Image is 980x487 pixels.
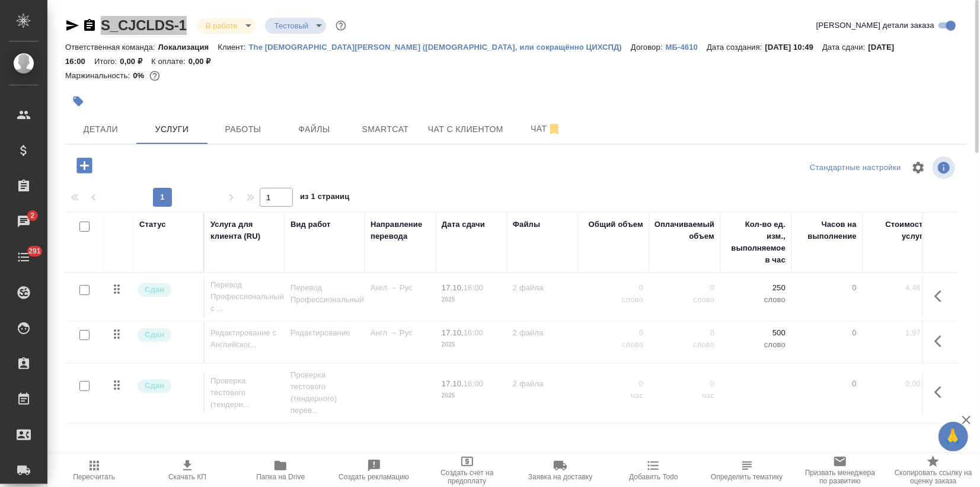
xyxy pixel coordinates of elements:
[607,454,700,487] button: Добавить Todo
[513,327,572,339] p: 2 файла
[822,43,868,52] p: Дата сдачи:
[196,18,256,34] div: В работе
[3,207,44,236] a: 2
[218,43,248,52] p: Клиент:
[151,57,189,66] p: К оплате:
[869,378,928,390] p: 0,00 ₽
[65,88,91,114] button: Добавить тэг
[420,454,513,487] button: Создать счет на предоплату
[629,473,678,481] span: Добавить Todo
[168,473,206,481] span: Скачать КП
[265,18,327,34] div: В работе
[210,279,279,315] p: Перевод Профессиональный с ...
[371,282,430,294] p: Англ → Рус
[584,390,643,402] p: час
[927,327,956,355] button: Показать кнопки
[464,283,483,292] p: 16:00
[442,339,501,351] p: 2025
[234,454,327,487] button: Папка на Drive
[147,68,162,84] button: 1664.40 RUB;
[800,469,879,485] span: Призвать менеджера по развитию
[655,294,714,306] p: слово
[655,390,714,402] p: час
[707,43,765,52] p: Дата создания:
[158,43,218,52] p: Локализация
[655,378,714,390] p: 0
[65,71,133,80] p: Маржинальность:
[655,219,714,242] div: Оплачиваемый объем
[339,473,409,481] span: Создать рекламацию
[655,339,714,351] p: слово
[333,18,349,33] button: Доп статусы указывают на важность/срочность заказа
[887,454,980,487] button: Скопировать ссылку на оценку заказа
[145,284,164,296] p: Сдан
[513,282,572,294] p: 2 файла
[427,469,506,485] span: Создать счет на предоплату
[442,390,501,402] p: 2025
[371,327,430,339] p: Англ → Рус
[189,57,220,66] p: 0,00 ₽
[291,327,359,339] p: Редактирование
[869,282,928,294] p: 4,46 ₽
[65,43,158,52] p: Ответственная команда:
[47,454,141,487] button: Пересчитать
[726,294,786,306] p: слово
[442,328,464,337] p: 17.10,
[584,282,643,294] p: 0
[518,121,574,136] span: Чат
[120,57,151,66] p: 0,00 ₽
[464,328,483,337] p: 16:00
[666,43,707,52] p: МБ-4610
[528,473,592,481] span: Заявка на доставку
[141,454,234,487] button: Скачать КП
[666,41,707,52] a: МБ-4610
[202,21,241,31] button: В работе
[210,219,279,242] div: Услуга для клиента (RU)
[291,369,359,416] p: Проверка тестового (тендерного) перев...
[210,375,279,411] p: Проверка тестового (тендерн...
[791,276,863,318] td: 0
[23,210,42,222] span: 2
[791,372,863,414] td: 0
[793,454,886,487] button: Призвать менеджера по развитию
[256,473,305,481] span: Папка на Drive
[807,159,904,177] div: split button
[904,153,933,182] span: Настроить таблицу
[442,294,501,306] p: 2025
[894,469,973,485] span: Скопировать ссылку на оценку заказа
[765,43,823,52] p: [DATE] 10:49
[726,327,786,339] p: 500
[933,156,957,179] span: Посмотреть информацию
[101,17,187,33] a: S_CJCLDS-1
[513,219,540,230] div: Файлы
[442,219,485,230] div: Дата сдачи
[584,327,643,339] p: 0
[145,380,164,392] p: Сдан
[65,18,79,33] button: Скопировать ссылку для ЯМессенджера
[428,122,503,137] span: Чат с клиентом
[249,41,631,52] a: The [DEMOGRAPHIC_DATA][PERSON_NAME] ([DEMOGRAPHIC_DATA], или сокращённо ЦИХСПД)
[82,18,97,33] button: Скопировать ссылку
[869,219,928,242] div: Стоимость услуги
[816,20,934,31] span: [PERSON_NAME] детали заказа
[371,219,430,242] div: Направление перевода
[143,122,200,137] span: Услуги
[869,327,928,339] p: 1,97 ₽
[631,43,666,52] p: Договор:
[291,219,331,230] div: Вид работ
[210,327,279,351] p: Редактирование с Английског...
[927,282,956,310] button: Показать кнопки
[938,422,968,451] button: 🙏
[589,219,643,230] div: Общий объем
[215,122,272,137] span: Работы
[300,190,350,207] span: из 1 страниц
[726,339,786,351] p: слово
[249,43,631,52] p: The [DEMOGRAPHIC_DATA][PERSON_NAME] ([DEMOGRAPHIC_DATA], или сокращённо ЦИХСПД)
[286,122,343,137] span: Файлы
[943,424,963,449] span: 🙏
[464,379,483,388] p: 16:00
[94,57,120,66] p: Итого:
[711,473,783,481] span: Определить тематику
[68,153,101,178] button: Добавить услугу
[726,282,786,294] p: 250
